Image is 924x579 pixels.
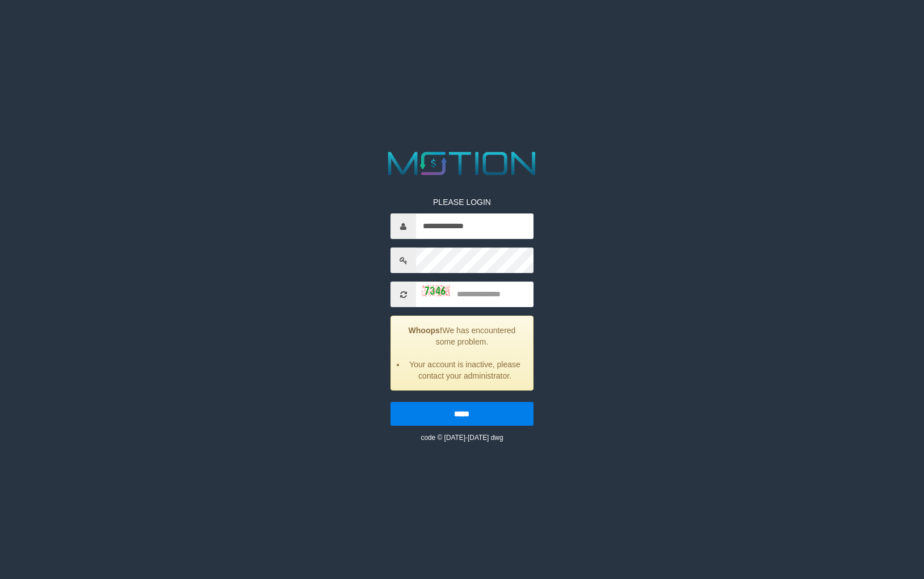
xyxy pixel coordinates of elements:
[409,326,443,335] strong: Whoops!
[390,196,533,208] p: PLEASE LOGIN
[381,148,543,179] img: MOTION_logo.png
[421,434,503,442] small: code © [DATE]-[DATE] dwg
[390,316,533,391] div: We has encountered some problem.
[422,286,450,297] img: captcha
[405,359,524,381] li: Your account is inactive, please contact your administrator.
